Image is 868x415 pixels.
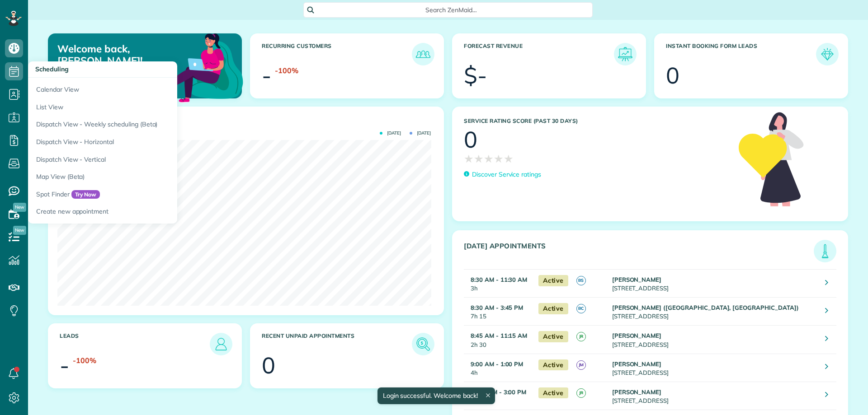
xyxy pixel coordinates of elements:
[262,333,412,355] h3: Recent unpaid appointments
[262,43,412,65] h3: Recurring Customers
[464,170,541,179] a: Discover Service ratings
[60,354,69,377] div: -
[538,331,568,342] span: Active
[816,242,834,260] img: icon_todays_appointments-901f7ab196bb0bea1936b74009e4eb5ffbc2d2711fa7634e0d609ed5ef32b18b.png
[464,118,730,124] h3: Service Rating score (past 30 days)
[576,388,586,398] span: JR
[612,304,799,311] strong: [PERSON_NAME] ([GEOGRAPHIC_DATA], [GEOGRAPHIC_DATA])
[538,359,568,371] span: Active
[471,360,523,368] strong: 9:00 AM - 1:00 PM
[612,332,662,339] strong: [PERSON_NAME]
[610,270,819,298] td: [STREET_ADDRESS]
[71,190,100,199] span: Try Now
[504,151,514,167] span: ★
[610,354,819,382] td: [STREET_ADDRESS]
[60,333,210,355] h3: Leads
[576,276,586,285] span: BS
[28,116,254,133] a: Dispatch View - Weekly scheduling (Beta)
[612,388,662,396] strong: [PERSON_NAME]
[28,151,254,168] a: Dispatch View - Vertical
[414,335,432,353] img: icon_unpaid_appointments-47b8ce3997adf2238b356f14209ab4cced10bd1f174958f3ca8f1d0dd7fffeee.png
[484,151,494,167] span: ★
[464,151,474,167] span: ★
[464,43,614,65] h3: Forecast Revenue
[471,304,523,311] strong: 8:30 AM - 3:45 PM
[576,360,586,370] span: JM
[28,98,254,116] a: List View
[262,64,271,87] div: -
[538,275,568,286] span: Active
[576,304,586,313] span: BC
[538,387,568,399] span: Active
[28,203,254,224] a: Create new appointment
[464,298,534,326] td: 7h 15
[377,387,495,404] div: Login successful. Welcome back!
[616,45,634,63] img: icon_forecast_revenue-8c13a41c7ed35a8dcfafea3cbb826a0462acb37728057bba2d056411b612bbbe.png
[472,170,541,179] p: Discover Service ratings
[73,355,96,366] div: -100%
[57,43,180,67] p: Welcome back, [PERSON_NAME]!
[464,270,534,298] td: 3h
[471,332,527,339] strong: 8:45 AM - 11:15 AM
[28,186,254,203] a: Spot FinderTry Now
[666,64,679,87] div: 0
[538,303,568,314] span: Active
[212,335,230,353] img: icon_leads-1bed01f49abd5b7fead27621c3d59655bb73ed531f8eeb49469d10e621d6b896.png
[471,276,527,283] strong: 8:30 AM - 11:30 AM
[494,151,504,167] span: ★
[610,382,819,410] td: [STREET_ADDRESS]
[612,276,662,283] strong: [PERSON_NAME]
[464,128,477,151] div: 0
[28,168,254,186] a: Map View (Beta)
[60,118,434,126] h3: Actual Revenue this month
[464,354,534,382] td: 4h
[35,65,69,73] span: Scheduling
[818,45,836,63] img: icon_form_leads-04211a6a04a5b2264e4ee56bc0799ec3eb69b7e499cbb523a139df1d13a81ae0.png
[13,203,26,212] span: New
[13,226,26,235] span: New
[464,242,814,262] h3: [DATE] Appointments
[464,382,534,410] td: 3h
[28,78,254,98] a: Calendar View
[410,131,431,135] span: [DATE]
[414,45,432,63] img: icon_recurring_customers-cf858462ba22bcd05b5a5880d41d6543d210077de5bb9ebc9590e49fd87d84ed.png
[28,133,254,151] a: Dispatch View - Horizontal
[666,43,816,65] h3: Instant Booking Form Leads
[610,326,819,354] td: [STREET_ADDRESS]
[157,23,245,111] img: dashboard_welcome-42a62b7d889689a78055ac9021e634bf52bae3f8056760290aed330b23ab8690.png
[464,326,534,354] td: 2h 30
[380,131,401,135] span: [DATE]
[612,360,662,368] strong: [PERSON_NAME]
[610,298,819,326] td: [STREET_ADDRESS]
[262,354,275,377] div: 0
[471,388,526,396] strong: 12:00 PM - 3:00 PM
[464,64,487,87] div: $-
[275,65,298,76] div: -100%
[576,332,586,341] span: JR
[474,151,484,167] span: ★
